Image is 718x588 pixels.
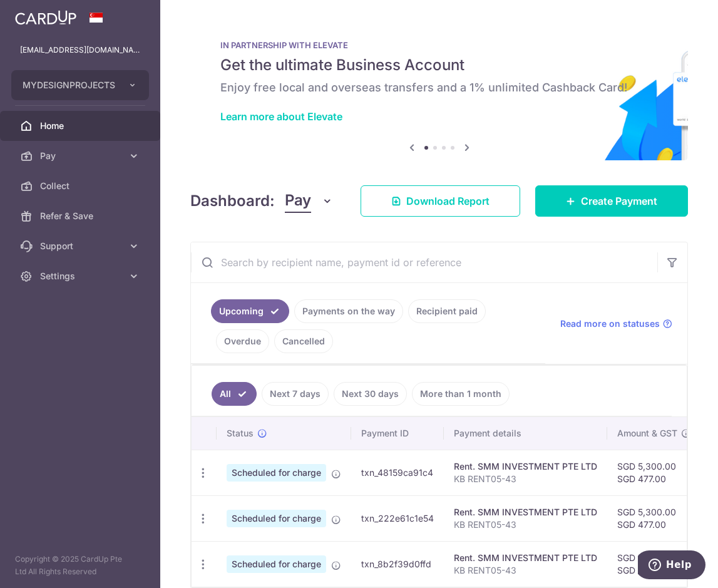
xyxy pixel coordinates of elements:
span: Refer & Save [40,210,123,222]
span: Pay [40,150,123,162]
a: More than 1 month [412,382,510,406]
th: Payment ID [351,417,444,450]
iframe: Opens a widget where you can find more information [638,550,705,582]
span: Home [40,120,123,132]
a: Overdue [216,329,269,353]
a: Next 7 days [262,382,329,406]
h4: Dashboard: [190,190,275,212]
span: Read more on statuses [560,317,660,330]
h6: Enjoy free local and overseas transfers and a 1% unlimited Cashback Card! [220,80,658,95]
p: [EMAIL_ADDRESS][DOMAIN_NAME] [20,44,140,56]
span: Collect [40,180,123,192]
a: Create Payment [535,185,688,217]
span: Status [227,427,254,440]
h5: Get the ultimate Business Account [220,55,658,75]
span: Scheduled for charge [227,464,326,482]
input: Search by recipient name, payment id or reference [191,242,657,282]
div: Rent. SMM INVESTMENT PTE LTD [454,506,597,518]
button: Pay [285,189,333,213]
a: Recipient paid [408,299,486,323]
td: txn_48159ca91c4 [351,450,444,495]
th: Payment details [444,417,607,450]
span: Scheduled for charge [227,510,326,527]
a: Upcoming [211,299,289,323]
span: Scheduled for charge [227,555,326,573]
span: Amount & GST [617,427,677,440]
a: Payments on the way [294,299,403,323]
a: Read more on statuses [560,317,672,330]
span: Download Report [406,193,490,209]
span: MYDESIGNPROJECTS [23,79,115,91]
a: Download Report [361,185,520,217]
td: SGD 5,300.00 SGD 477.00 [607,495,701,541]
a: Cancelled [274,329,333,353]
a: All [212,382,257,406]
span: Support [40,240,123,252]
span: Create Payment [581,193,657,209]
div: Rent. SMM INVESTMENT PTE LTD [454,552,597,564]
span: Settings [40,270,123,282]
a: Learn more about Elevate [220,110,342,123]
p: KB RENT05-43 [454,564,597,577]
p: KB RENT05-43 [454,473,597,485]
span: Pay [285,189,311,213]
td: txn_8b2f39d0ffd [351,541,444,587]
button: MYDESIGNPROJECTS [11,70,149,100]
img: Renovation banner [190,20,688,160]
td: SGD 5,300.00 SGD 477.00 [607,450,701,495]
a: Next 30 days [334,382,407,406]
img: CardUp [15,10,76,25]
td: txn_222e61c1e54 [351,495,444,541]
p: IN PARTNERSHIP WITH ELEVATE [220,40,658,50]
td: SGD 5,300.00 SGD 477.00 [607,541,701,587]
div: Rent. SMM INVESTMENT PTE LTD [454,460,597,473]
p: KB RENT05-43 [454,518,597,531]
